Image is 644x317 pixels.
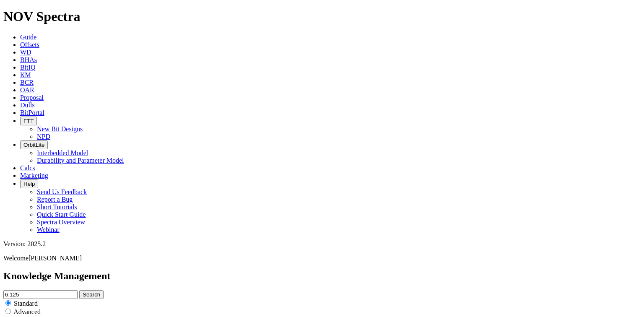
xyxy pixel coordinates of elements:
[20,172,48,179] a: Marketing
[20,179,38,188] button: Help
[20,164,35,171] a: Calcs
[20,140,48,149] button: OrbitLite
[23,118,34,124] span: FTT
[3,9,641,24] h1: NOV Spectra
[37,203,77,210] a: Short Tutorials
[23,142,44,148] span: OrbitLite
[20,101,35,109] a: Dulls
[20,94,44,101] a: Proposal
[14,300,38,307] span: Standard
[37,188,87,195] a: Send Us Feedback
[37,133,50,140] a: NPD
[3,270,641,282] h2: Knowledge Management
[29,255,82,262] span: [PERSON_NAME]
[20,64,35,71] a: BitIQ
[20,117,37,125] button: FTT
[37,218,85,226] a: Spectra Overview
[20,49,31,56] a: WD
[37,196,73,203] a: Report a Bug
[20,109,44,116] a: BitPortal
[20,34,36,41] a: Guide
[79,290,104,299] button: Search
[37,157,124,164] a: Durability and Parameter Model
[3,255,641,262] p: Welcome
[20,79,34,86] a: BCR
[37,125,83,133] a: New Bit Designs
[13,308,41,315] span: Advanced
[20,41,39,48] a: Offsets
[23,181,35,187] span: Help
[3,290,78,299] input: e.g. Smoothsteer Record
[20,56,37,63] a: BHAs
[3,240,641,248] div: Version: 2025.2
[37,211,86,218] a: Quick Start Guide
[37,226,60,233] a: Webinar
[20,86,34,94] a: OAR
[20,71,31,78] a: KM
[37,149,88,156] a: Interbedded Model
